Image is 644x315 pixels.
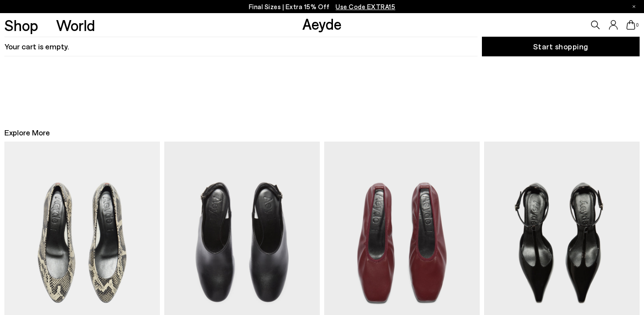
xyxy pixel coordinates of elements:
[626,20,635,30] a: 0
[4,37,478,56] h3: Your cart is empty.
[249,1,396,12] p: Final Sizes | Extra 15% Off
[336,3,395,10] span: Navigate to /collections/ss25-final-sizes
[56,17,95,33] a: World
[482,37,640,56] a: Start shopping
[302,14,342,33] a: Aeyde
[4,17,38,33] a: Shop
[635,23,640,28] span: 0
